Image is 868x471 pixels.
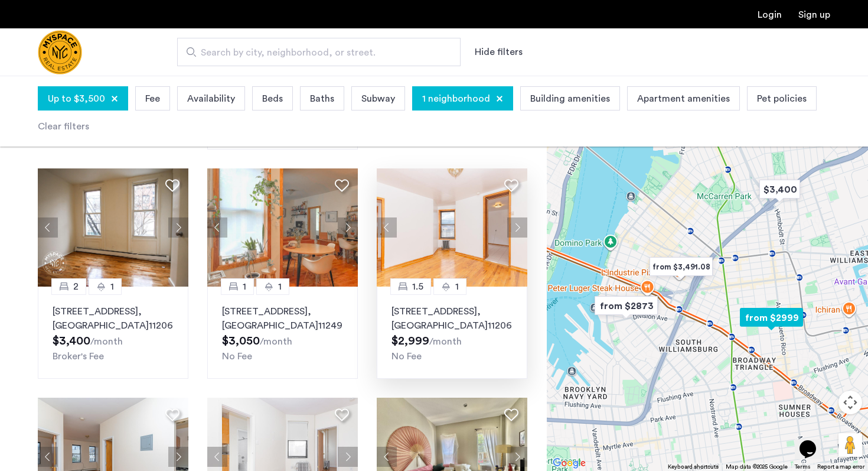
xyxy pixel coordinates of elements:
[361,92,395,106] span: Subway
[207,217,227,238] button: Previous apartment
[795,424,833,459] iframe: chat widget
[145,92,160,106] span: Fee
[310,92,334,106] span: Baths
[668,463,719,471] button: Keyboard shortcuts
[53,304,174,333] p: [STREET_ADDRESS] 11206
[475,45,523,59] button: Show or hide filters
[90,337,123,346] sub: /month
[530,92,610,106] span: Building amenities
[278,280,282,294] span: 1
[53,352,104,361] span: Broker's Fee
[168,447,188,467] button: Next apartment
[38,168,189,287] img: 1996_638513967790720574.png
[817,463,864,471] a: Report a map error
[755,176,805,203] div: $3,400
[507,217,527,238] button: Next apartment
[338,447,358,467] button: Next apartment
[243,280,246,294] span: 1
[735,304,808,331] div: from $2999
[38,217,58,238] button: Previous apartment
[726,464,788,470] span: Map data ©2025 Google
[187,92,235,106] span: Availability
[391,335,429,347] span: $2,999
[795,463,810,471] a: Terms (opens in new tab)
[38,447,58,467] button: Previous apartment
[110,280,114,294] span: 1
[550,456,589,471] img: Google
[391,304,513,333] p: [STREET_ADDRESS] 11206
[377,168,528,287] img: 1990_638181445212111419.jpeg
[838,391,862,414] button: Map camera controls
[550,456,589,471] a: Open this area in Google Maps (opens a new window)
[222,352,252,361] span: No Fee
[207,447,227,467] button: Previous apartment
[757,92,807,106] span: Pet policies
[590,293,663,319] div: from $2873
[429,337,462,346] sub: /month
[637,92,730,106] span: Apartment amenities
[377,447,397,467] button: Previous apartment
[207,168,358,287] img: 1990_638212334507656523.jpeg
[645,254,717,280] div: from $3,491.08
[377,217,397,238] button: Previous apartment
[391,352,422,361] span: No Fee
[838,433,862,457] button: Drag Pegman onto the map to open Street View
[222,335,260,347] span: $3,050
[38,119,89,134] div: Clear filters
[38,30,82,74] img: logo
[422,92,490,106] span: 1 neighborhood
[377,287,527,379] a: 1.51[STREET_ADDRESS], [GEOGRAPHIC_DATA]11206No Fee
[201,46,428,60] span: Search by city, neighborhood, or street.
[38,287,188,379] a: 21[STREET_ADDRESS], [GEOGRAPHIC_DATA]11206Broker's Fee
[262,92,283,106] span: Beds
[222,304,343,333] p: [STREET_ADDRESS] 11249
[53,335,90,347] span: $3,400
[455,280,459,294] span: 1
[207,287,358,379] a: 11[STREET_ADDRESS], [GEOGRAPHIC_DATA]11249No Fee
[758,10,782,20] a: Login
[412,280,423,294] span: 1.5
[48,92,105,106] span: Up to $3,500
[177,38,461,66] input: Apartment Search
[798,10,830,20] a: Registration
[338,217,358,238] button: Next apartment
[507,447,527,467] button: Next apartment
[73,280,79,294] span: 2
[260,337,292,346] sub: /month
[168,217,188,238] button: Next apartment
[38,30,82,74] a: Cazamio Logo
